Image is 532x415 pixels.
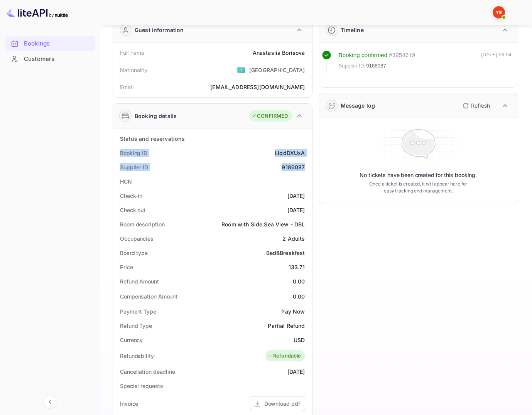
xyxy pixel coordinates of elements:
[120,307,156,315] div: Payment Type
[120,336,143,344] div: Currency
[135,112,177,120] div: Booking details
[120,192,142,200] div: Check-in
[293,292,305,300] div: 0.00
[221,220,305,228] div: Room with Side Sea View - DBL
[5,52,95,67] div: Customers
[120,234,154,243] div: Occupancies
[493,6,505,19] img: Yandex Support
[5,36,95,51] a: Bookings
[287,192,305,200] div: [DATE]
[366,62,386,70] span: 9186087
[287,206,305,214] div: [DATE]
[120,220,164,228] div: Room description
[281,307,305,315] div: Pay Now
[120,249,148,257] div: Board type
[481,51,512,73] div: [DATE] 06:54
[120,322,152,330] div: Refund Type
[24,39,91,48] div: Bookings
[24,55,91,64] div: Customers
[471,101,490,110] p: Refresh
[251,112,288,120] div: CONFIRMED
[120,277,159,285] div: Refund Amount
[6,6,68,19] img: LiteAPI logo
[458,100,493,112] button: Refresh
[253,49,305,57] div: Anastasiia Borisova
[120,149,147,157] div: Booking ID
[287,368,305,376] div: [DATE]
[120,83,133,91] div: Email
[5,52,95,66] a: Customers
[236,63,245,77] span: United States
[120,206,145,214] div: Check out
[389,51,415,60] div: # 3954619
[120,382,163,390] div: Special requests
[43,395,57,409] button: Collapse navigation
[293,277,305,285] div: 0.00
[267,352,301,360] div: Refundable
[120,177,132,186] div: HCN
[341,26,364,34] div: Timeline
[341,101,375,110] div: Message log
[249,66,305,74] div: [GEOGRAPHIC_DATA]
[365,181,471,194] p: Once a ticket is created, it will appear here for easy tracking and management.
[120,400,138,408] div: Invoice
[268,322,305,330] div: Partial Refund
[275,149,305,157] div: LlqdDXUxA
[120,368,175,376] div: Cancellation deadline
[5,36,95,51] div: Bookings
[210,83,305,91] div: [EMAIL_ADDRESS][DOMAIN_NAME]
[120,263,133,271] div: Price
[360,171,477,179] p: No tickets have been created for this booking.
[120,49,144,57] div: Full name
[294,336,305,344] div: USD
[282,234,305,243] div: 2 Adults
[120,352,154,360] div: Refundability
[339,62,366,70] span: Supplier ID:
[120,292,177,300] div: Compensation Amount
[135,26,184,34] div: Guest information
[264,400,300,408] div: Download pdf
[289,263,305,271] div: 133.71
[120,163,148,171] div: Supplier ID
[120,135,185,143] div: Status and reservations
[339,51,388,60] div: Booking confirmed
[282,163,305,171] div: 9186087
[266,249,305,257] div: Bed&Breakfast
[120,66,148,74] div: Nationality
